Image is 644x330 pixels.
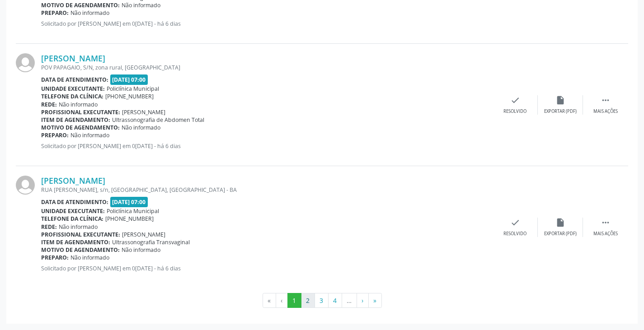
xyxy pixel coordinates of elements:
[555,218,565,228] i: insert_drive_file
[41,131,69,139] b: Preparo:
[510,218,520,228] i: check
[41,93,103,100] b: Telefone da clínica:
[41,231,120,238] b: Profissional executante:
[41,101,57,108] b: Rede:
[544,231,577,237] div: Exportar (PDF)
[41,246,120,254] b: Motivo de agendamento:
[112,238,190,246] span: Ultrassonografia Transvaginal
[41,142,493,150] p: Solicitado por [PERSON_NAME] em 0[DATE] - há 6 dias
[41,215,103,223] b: Telefone da clínica:
[41,265,493,272] p: Solicitado por [PERSON_NAME] em 0[DATE] - há 6 dias
[16,176,35,195] img: img
[315,293,329,308] button: Go to page 3
[122,231,165,238] span: [PERSON_NAME]
[122,1,160,9] span: Não informado
[41,1,120,9] b: Motivo de agendamento:
[301,293,315,308] button: Go to page 2
[16,53,35,72] img: img
[503,108,526,115] div: Resolvido
[503,231,526,237] div: Resolvido
[593,231,618,237] div: Mais ações
[41,124,120,131] b: Motivo de agendamento:
[112,116,204,124] span: Ultrassonografia de Abdomen Total
[41,20,493,28] p: Solicitado por [PERSON_NAME] em 0[DATE] - há 6 dias
[105,93,154,100] span: [PHONE_NUMBER]
[357,293,369,308] button: Go to next page
[110,197,148,207] span: [DATE] 07:00
[601,95,611,105] i: 
[555,95,565,105] i: insert_drive_file
[107,207,159,215] span: Policlínica Municipal
[593,108,618,115] div: Mais ações
[287,293,301,308] button: Go to page 1
[510,95,520,105] i: check
[41,186,493,194] div: RUA [PERSON_NAME], s/n, [GEOGRAPHIC_DATA], [GEOGRAPHIC_DATA] - BA
[110,74,148,85] span: [DATE] 07:00
[41,85,105,93] b: Unidade executante:
[59,101,98,108] span: Não informado
[368,293,382,308] button: Go to last page
[41,198,108,206] b: Data de atendimento:
[601,218,611,228] i: 
[41,9,69,17] b: Preparo:
[71,131,109,139] span: Não informado
[107,85,159,93] span: Policlínica Municipal
[71,9,109,17] span: Não informado
[41,238,110,246] b: Item de agendamento:
[41,223,57,231] b: Rede:
[59,223,98,231] span: Não informado
[41,254,69,261] b: Preparo:
[16,293,628,308] ul: Pagination
[122,246,160,254] span: Não informado
[122,124,160,131] span: Não informado
[41,116,110,124] b: Item de agendamento:
[544,108,577,115] div: Exportar (PDF)
[41,176,105,186] a: [PERSON_NAME]
[41,64,493,71] div: POV PAPAGAIO, S/N, zona rural, [GEOGRAPHIC_DATA]
[71,254,109,261] span: Não informado
[122,108,165,116] span: [PERSON_NAME]
[105,215,154,223] span: [PHONE_NUMBER]
[41,108,120,116] b: Profissional executante:
[328,293,342,308] button: Go to page 4
[41,207,105,215] b: Unidade executante:
[41,53,105,63] a: [PERSON_NAME]
[41,76,108,84] b: Data de atendimento:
